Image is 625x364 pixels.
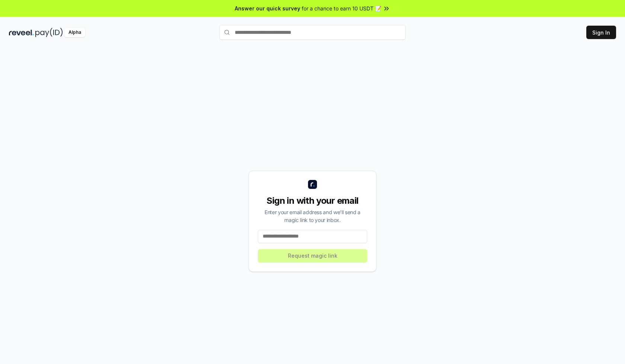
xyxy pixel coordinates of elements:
[35,28,63,37] img: pay_id
[64,28,85,37] div: Alpha
[586,26,616,39] button: Sign In
[9,28,34,37] img: reveel_dark
[302,4,381,12] span: for a chance to earn 10 USDT 📝
[235,4,300,12] span: Answer our quick survey
[258,195,367,207] div: Sign in with your email
[258,208,367,224] div: Enter your email address and we’ll send a magic link to your inbox.
[308,180,317,189] img: logo_small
